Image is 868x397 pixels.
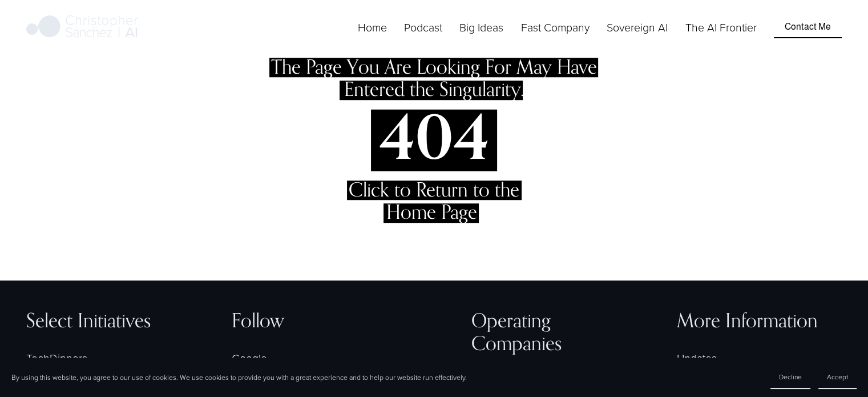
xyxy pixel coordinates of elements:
a: folder dropdown [521,18,590,36]
h4: Operating Companies [471,309,636,354]
h4: Follow [232,309,397,331]
a: Google [232,350,267,366]
h4: More Information [677,309,842,331]
button: Decline [770,366,810,389]
a: Click to Return to the Home Page [349,178,519,223]
button: Accept [818,366,857,389]
a: Updates [677,350,717,366]
a: TechDinners [26,350,87,366]
a: Home [358,18,387,36]
p: By using this website, you agree to our use of cookies. We use cookies to provide you with a grea... [11,372,467,382]
a: Contact Me [774,17,842,38]
strong: 404 [380,98,489,174]
span: Fast Company [521,19,590,35]
a: The AI Frontier [685,18,757,36]
span: Big Ideas [459,19,503,35]
a: Sovereign AI [607,18,668,36]
a: Podcast [404,18,442,36]
span: Decline [779,372,802,382]
img: Christopher Sanchez | AI [26,13,139,42]
h4: Select Initiatives [26,309,191,331]
span: Accept [827,372,848,382]
a: folder dropdown [459,18,503,36]
span: The Page You Are Looking For May Have Entered the Singularity. [271,55,602,101]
